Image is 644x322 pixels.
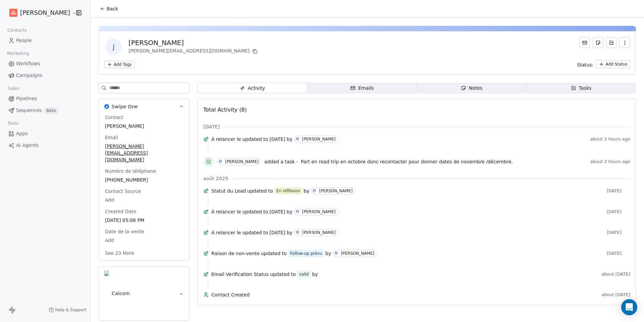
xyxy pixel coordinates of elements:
[16,60,40,67] span: Workflows
[269,229,285,236] span: [DATE]
[219,159,222,164] div: M
[105,197,183,203] span: Add
[105,237,183,244] span: Add
[287,136,292,143] span: by
[287,208,292,215] span: by
[242,208,268,215] span: updated to
[287,229,292,236] span: by
[104,271,109,316] img: Calcom
[99,99,189,114] button: Swipe OneSwipe One
[128,38,259,47] div: [PERSON_NAME]
[128,47,259,55] div: [PERSON_NAME][EMAIL_ADDRESS][DOMAIN_NAME]
[607,251,630,256] span: [DATE]
[96,3,122,15] button: Back
[607,188,630,194] span: [DATE]
[261,250,287,257] span: updated to
[104,114,124,121] span: Contact
[5,83,22,93] span: Sales
[211,229,241,236] span: À relancer le
[290,250,322,257] div: Follow-up prévu
[211,136,241,143] span: À relancer le
[302,230,336,235] div: [PERSON_NAME]
[242,136,268,143] span: updated to
[296,209,299,214] div: M
[9,9,17,17] img: Logo-Copy-Training.jpeg
[302,137,336,142] div: [PERSON_NAME]
[304,188,309,194] span: by
[571,85,592,92] div: Tasks
[104,208,138,215] span: Created Date
[104,168,157,174] span: Numéro de téléphone
[301,159,513,164] span: Part en road trip en octobre donc recontacter pour donner dates de novembre /décembre.
[104,228,146,235] span: Date de la vente
[601,292,630,297] span: about [DATE]
[590,136,630,142] span: about 2 hours ago
[44,107,58,114] span: Beta
[49,307,86,313] a: Help & Support
[247,188,273,194] span: updated to
[225,159,259,164] div: [PERSON_NAME]
[621,299,637,315] div: Open Intercom Messenger
[5,140,85,151] a: AI Agents
[112,103,138,110] span: Swipe One
[203,107,247,113] span: Total Activity (8)
[264,158,298,165] span: added a task -
[99,114,189,260] div: Swipe OneSwipe One
[16,37,32,44] span: People
[5,93,85,104] a: Pipelines
[5,128,85,139] a: Apps
[590,159,630,164] span: about 2 hours ago
[16,142,39,149] span: AI Agents
[5,58,85,69] a: Workflows
[5,35,85,46] a: People
[5,105,85,116] a: SequencesBeta
[16,95,37,102] span: Pipelines
[104,104,109,109] img: Swipe One
[4,25,30,35] span: Contacts
[105,143,183,163] span: [PERSON_NAME][EMAIL_ADDRESS][DOMAIN_NAME]
[203,175,228,182] span: août 2025
[101,247,139,259] button: See 23 More
[276,188,300,194] div: En réfléxion
[107,5,118,12] span: Back
[242,229,268,236] span: updated to
[301,158,513,166] a: Part en road trip en octobre donc recontacter pour donner dates de novembre /décembre.
[302,209,336,214] div: [PERSON_NAME]
[270,271,296,278] span: updated to
[104,61,135,68] button: Add Tags
[5,70,85,81] a: Campaigns
[296,230,299,235] div: M
[211,271,269,278] span: Email Verification Status
[105,176,183,183] span: [PHONE_NUMBER]
[596,60,630,68] button: Add Status
[211,250,260,257] span: Raison de non-vente
[104,188,142,195] span: Contact Source
[577,62,593,68] span: Status:
[319,189,353,193] div: [PERSON_NAME]
[20,8,70,17] span: [PERSON_NAME]
[16,130,28,137] span: Apps
[607,230,630,235] span: [DATE]
[269,136,285,143] span: [DATE]
[99,267,189,320] button: CalcomCalcom
[299,271,309,278] div: valid
[211,188,246,194] span: Statut du Lead
[16,72,42,79] span: Campaigns
[325,250,331,257] span: by
[607,209,630,214] span: [DATE]
[211,291,599,298] span: Contact Created
[105,217,183,224] span: [DATE] 05:06 PM
[296,136,299,142] div: M
[55,307,86,313] span: Help & Support
[8,7,71,18] button: [PERSON_NAME]
[350,85,374,92] div: Emails
[211,208,241,215] span: À relancer le
[269,208,285,215] span: [DATE]
[203,123,220,130] span: [DATE]
[335,251,338,256] div: M
[601,272,630,277] span: about [DATE]
[16,107,42,114] span: Sequences
[461,85,482,92] div: Notes
[313,188,316,194] div: M
[341,251,374,256] div: [PERSON_NAME]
